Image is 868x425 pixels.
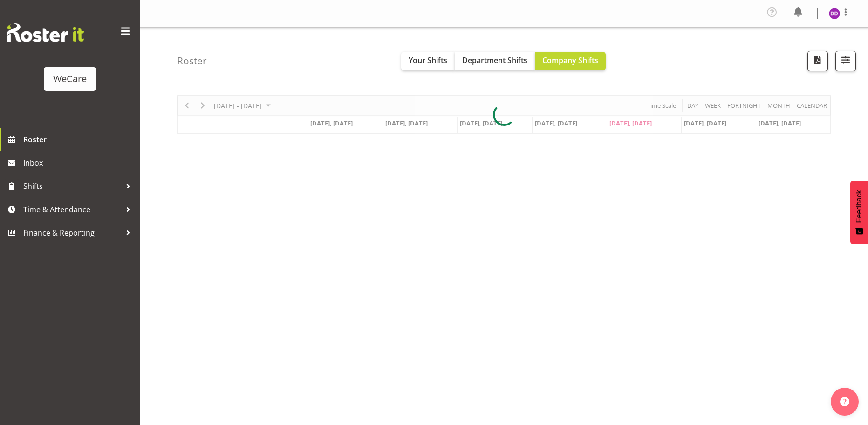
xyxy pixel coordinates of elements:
button: Department Shifts [455,52,535,70]
button: Feedback - Show survey [850,181,868,244]
img: demi-dumitrean10946.jpg [829,8,840,19]
span: Your Shifts [409,55,447,65]
h4: Roster [177,56,207,66]
button: Company Shifts [535,52,606,70]
span: Company Shifts [542,55,598,65]
span: Feedback [855,190,863,223]
span: Department Shifts [462,55,527,65]
span: Roster [23,132,135,146]
span: Inbox [23,156,135,170]
button: Download a PDF of the roster according to the set date range. [807,51,828,71]
button: Your Shifts [401,52,455,70]
img: Rosterit website logo [7,23,84,42]
div: WeCare [53,72,87,86]
span: Finance & Reporting [23,226,121,240]
button: Filter Shifts [835,51,856,71]
img: help-xxl-2.png [840,397,849,406]
span: Time & Attendance [23,202,121,216]
span: Shifts [23,179,121,193]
